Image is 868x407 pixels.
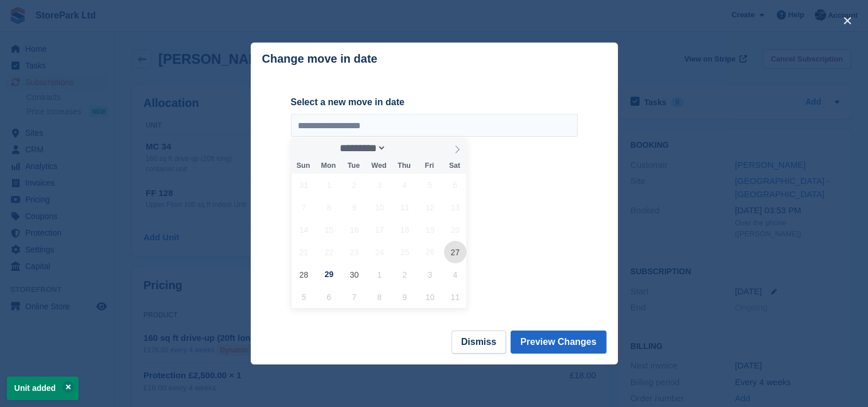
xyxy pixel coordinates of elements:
span: September 16, 2025 [343,218,365,241]
span: October 3, 2025 [419,263,441,286]
span: September 28, 2025 [293,263,315,286]
span: September 12, 2025 [419,196,441,218]
button: Preview Changes [511,331,606,354]
span: September 30, 2025 [343,263,365,286]
span: September 27, 2025 [444,241,466,263]
select: Month [336,142,386,154]
span: Wed [366,162,391,170]
span: September 25, 2025 [394,241,416,263]
span: September 6, 2025 [444,174,466,196]
span: September 4, 2025 [394,174,416,196]
span: October 11, 2025 [444,286,466,308]
p: Change move in date [262,52,377,66]
span: Sat [442,162,467,170]
span: October 8, 2025 [368,286,391,308]
span: October 9, 2025 [394,286,416,308]
span: September 7, 2025 [293,196,315,218]
span: Mon [316,162,341,170]
span: September 11, 2025 [394,196,416,218]
span: September 15, 2025 [318,218,340,241]
span: October 4, 2025 [444,263,466,286]
span: September 2, 2025 [343,174,365,196]
span: September 19, 2025 [419,218,441,241]
span: August 31, 2025 [293,174,315,196]
button: Dismiss [451,331,506,354]
span: September 17, 2025 [368,218,391,241]
span: October 7, 2025 [343,286,365,308]
span: September 23, 2025 [343,241,365,263]
span: September 21, 2025 [293,241,315,263]
span: September 18, 2025 [394,218,416,241]
span: September 5, 2025 [419,174,441,196]
span: October 5, 2025 [293,286,315,308]
span: September 26, 2025 [419,241,441,263]
button: close [838,11,857,30]
span: September 10, 2025 [368,196,391,218]
span: Sun [291,162,316,170]
span: September 20, 2025 [444,218,466,241]
span: Tue [341,162,366,170]
span: September 24, 2025 [368,241,391,263]
span: September 13, 2025 [444,196,466,218]
span: September 14, 2025 [293,218,315,241]
span: September 1, 2025 [318,174,340,196]
span: September 3, 2025 [368,174,391,196]
span: October 1, 2025 [368,263,391,286]
span: Thu [391,162,417,170]
span: October 6, 2025 [318,286,340,308]
span: October 10, 2025 [419,286,441,308]
input: Year [386,142,422,154]
span: September 29, 2025 [318,263,340,286]
span: October 2, 2025 [394,263,416,286]
span: September 22, 2025 [318,241,340,263]
span: Fri [417,162,442,170]
label: Select a new move in date [291,95,578,109]
span: September 8, 2025 [318,196,340,218]
span: September 9, 2025 [343,196,365,218]
p: Unit added [7,377,79,400]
